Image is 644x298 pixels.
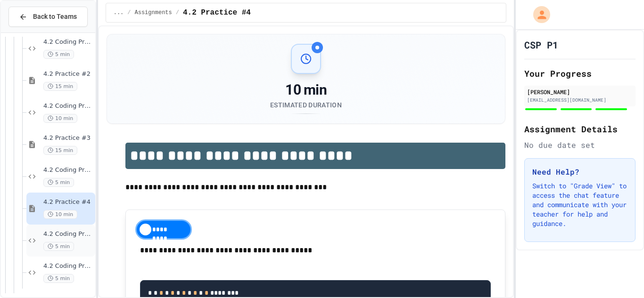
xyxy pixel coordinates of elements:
[270,81,342,98] div: 10 min
[127,9,131,16] span: /
[43,166,93,174] span: 4.2 Coding Practice #3
[43,242,74,251] span: 5 min
[524,38,558,51] h1: CSP P1
[43,114,77,123] span: 10 min
[524,139,636,151] div: No due date set
[43,70,93,78] span: 4.2 Practice #2
[43,230,93,238] span: 4.2 Coding Practice #4
[527,97,633,104] div: [EMAIL_ADDRESS][DOMAIN_NAME]
[43,210,77,219] span: 10 min
[43,274,74,283] span: 5 min
[176,9,179,16] span: /
[33,12,77,22] span: Back to Teams
[43,82,77,91] span: 15 min
[43,38,93,46] span: 4.2 Coding Practice #1
[524,122,636,136] h2: Assignment Details
[43,262,93,270] span: 4.2 Coding Practice #5
[43,178,74,187] span: 5 min
[43,50,74,59] span: 5 min
[524,67,636,80] h2: Your Progress
[135,9,172,16] span: Assignments
[8,7,88,27] button: Back to Teams
[183,7,251,18] span: 4.2 Practice #4
[43,134,93,142] span: 4.2 Practice #3
[270,100,342,110] div: Estimated Duration
[43,198,93,206] span: 4.2 Practice #4
[527,88,633,96] div: [PERSON_NAME]
[43,146,77,155] span: 15 min
[43,102,93,110] span: 4.2 Coding Practice #2
[114,9,124,16] span: ...
[523,4,553,25] div: My Account
[532,166,627,177] h3: Need Help?
[532,181,627,228] p: Switch to "Grade View" to access the chat feature and communicate with your teacher for help and ...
